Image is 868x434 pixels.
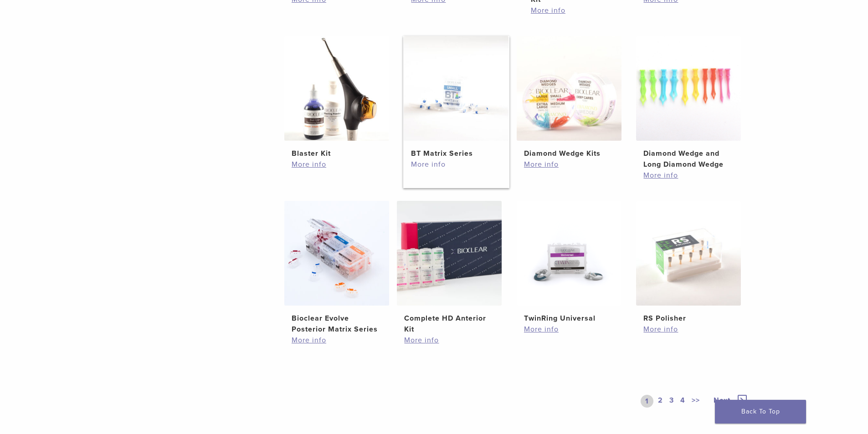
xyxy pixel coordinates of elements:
img: BT Matrix Series [404,36,508,141]
a: Blaster KitBlaster Kit [284,36,390,159]
h2: Diamond Wedge Kits [524,148,614,159]
a: >> [690,395,702,408]
a: 4 [678,395,687,408]
a: Bioclear Evolve Posterior Matrix SeriesBioclear Evolve Posterior Matrix Series [284,201,390,335]
img: TwinRing Universal [517,201,621,306]
a: More info [404,335,494,346]
img: Diamond Wedge Kits [517,36,621,141]
a: More info [411,159,501,170]
a: TwinRing UniversalTwinRing Universal [516,201,622,324]
a: More info [524,159,614,170]
a: Diamond Wedge and Long Diamond WedgeDiamond Wedge and Long Diamond Wedge [636,36,742,170]
a: Diamond Wedge KitsDiamond Wedge Kits [516,36,622,159]
span: Next [714,396,730,405]
a: More info [643,170,734,181]
a: Back To Top [715,400,806,424]
img: Complete HD Anterior Kit [397,201,502,306]
img: RS Polisher [636,201,741,306]
a: More info [531,5,621,16]
a: Complete HD Anterior KitComplete HD Anterior Kit [396,201,503,335]
h2: Blaster Kit [292,148,382,159]
img: Diamond Wedge and Long Diamond Wedge [636,36,741,141]
h2: Complete HD Anterior Kit [404,313,494,335]
h2: RS Polisher [643,313,734,324]
img: Bioclear Evolve Posterior Matrix Series [284,201,389,306]
a: 1 [641,395,653,408]
h2: Bioclear Evolve Posterior Matrix Series [292,313,382,335]
a: More info [643,324,734,335]
a: 3 [668,395,676,408]
a: More info [524,324,614,335]
h2: BT Matrix Series [411,148,501,159]
img: Blaster Kit [284,36,389,141]
a: More info [292,335,382,346]
a: More info [292,159,382,170]
a: RS PolisherRS Polisher [636,201,742,324]
h2: Diamond Wedge and Long Diamond Wedge [643,148,734,170]
a: 2 [656,395,665,408]
a: BT Matrix SeriesBT Matrix Series [403,36,509,159]
h2: TwinRing Universal [524,313,614,324]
